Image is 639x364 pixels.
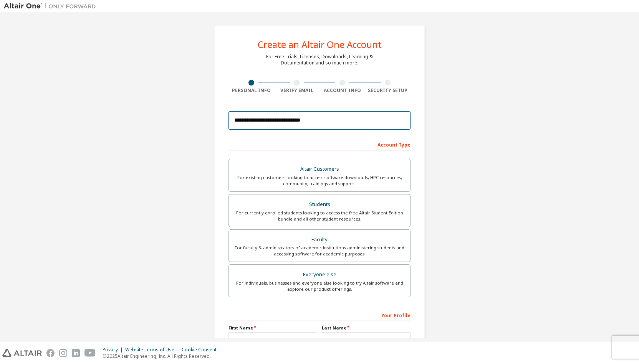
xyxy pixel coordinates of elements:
div: Account Info [319,87,365,94]
img: Altair One [4,2,100,10]
div: Verify Email [274,87,320,94]
div: For faculty & administrators of academic institutions administering students and accessing softwa... [233,245,406,257]
img: youtube.svg [84,349,96,357]
img: linkedin.svg [72,349,80,357]
div: For currently enrolled students looking to access the free Altair Student Edition bundle and all ... [233,210,406,222]
div: Website Terms of Use [125,347,182,353]
label: First Name [228,325,317,331]
div: For individuals, businesses and everyone else looking to try Altair software and explore our prod... [233,280,406,292]
div: Everyone else [233,269,406,280]
label: Last Name [322,325,411,331]
div: Altair Customers [233,164,406,175]
div: Privacy [103,347,125,353]
img: facebook.svg [46,349,55,357]
div: Your Profile [228,309,411,321]
p: © 2025 Altair Engineering, Inc. All Rights Reserved. [103,353,221,359]
div: Cookie Consent [182,347,221,353]
div: Create an Altair One Account [258,40,382,49]
div: Account Type [228,138,411,150]
div: Faculty [233,234,406,245]
div: For existing customers looking to access software downloads, HPC resources, community, trainings ... [233,175,406,187]
div: Students [233,199,406,210]
div: Personal Info [228,87,274,94]
div: Security Setup [365,87,411,94]
img: altair_logo.svg [2,349,42,357]
img: instagram.svg [59,349,67,357]
div: For Free Trials, Licenses, Downloads, Learning & Documentation and so much more. [266,54,373,66]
